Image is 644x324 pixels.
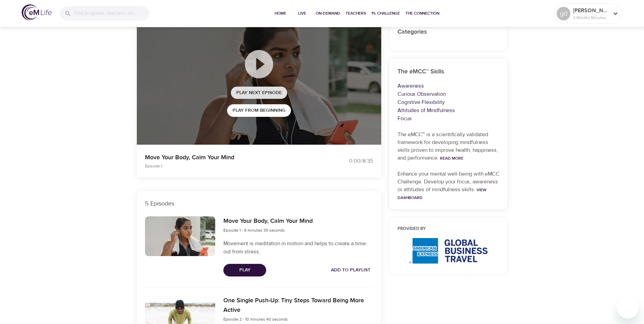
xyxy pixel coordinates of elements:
span: Episode 1 - 8 minutes 35 seconds [223,228,285,233]
span: On-Demand [316,10,340,17]
p: 3 Mindful Minutes [573,15,609,21]
span: Live [294,10,310,17]
span: Teachers [346,10,366,17]
p: Movement is meditation in motion and helps to create a time-out from stress. [223,239,373,256]
h6: The eMCC™ Skills [398,67,499,77]
button: Play [223,264,266,276]
img: AmEx%20GBT%20logo.png [409,238,487,264]
div: 0:00 / 8:35 [322,157,373,165]
p: Enhance your mental well-being with eMCC Challenge. Develop your focus, awareness or attitudes of... [398,170,499,201]
p: Move Your Body, Calm Your Mind [145,153,314,162]
p: 5 Episodes [145,199,373,208]
p: Episode 1 [145,163,314,169]
span: Play Next Episode [236,89,282,97]
span: The Connection [405,10,439,17]
button: Play from beginning [227,104,291,117]
h6: Categories [398,27,499,37]
p: The eMCC™ is a scientifically validated framework for developing mindfulness skills proven to imp... [398,131,499,162]
p: [PERSON_NAME] [573,6,609,15]
h6: Provided by [398,226,499,233]
button: Play Next Episode [231,87,287,99]
span: Play from beginning [233,106,286,115]
a: View Dashboard [398,187,486,200]
div: gd [557,7,570,20]
a: Read More [440,156,463,161]
span: Play [229,266,261,274]
iframe: Button to launch messaging window [617,297,639,319]
p: Awareness [398,82,499,90]
img: logo [22,4,52,20]
p: Cognitive Flexibility [398,98,499,106]
span: Home [272,10,289,17]
span: 1% Challenge [371,10,400,17]
input: Find programs, teachers, etc... [74,6,149,21]
h6: One Single Push-Up: Tiny Steps Toward Being More Active [223,296,373,316]
button: Add to Playlist [328,264,373,276]
p: Focus [398,114,499,123]
p: Curious Observation [398,90,499,98]
h6: Move Your Body, Calm Your Mind [223,216,313,226]
p: Attitudes of Mindfulness [398,106,499,114]
span: Add to Playlist [331,266,370,274]
span: Episode 2 - 10 minutes 40 seconds [223,317,288,322]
